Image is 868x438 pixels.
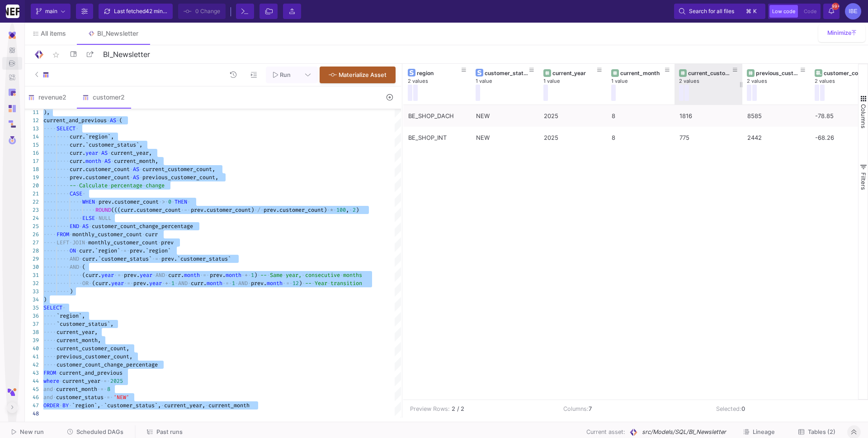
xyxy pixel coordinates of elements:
span: · [111,157,114,165]
span: year, [286,271,302,279]
span: ···· [57,271,70,279]
span: · [165,198,168,206]
span: 100 [336,206,346,214]
span: · [162,279,165,287]
span: · [248,271,251,279]
span: Lineage [753,428,775,435]
span: curr. [70,149,85,157]
img: Navigation icon [9,47,16,54]
div: customer_status [485,70,529,76]
span: · [139,173,142,181]
span: · [327,206,330,214]
img: SQL-Model type child icon [28,94,35,101]
span: ···· [57,165,70,173]
span: -- [70,182,76,189]
mat-expansion-panel-header: Navigation icon [2,28,22,43]
button: Last fetched42 minutes ago [99,4,173,19]
span: LEFT [57,239,69,246]
a: Navigation icon [2,133,22,148]
span: Search for all files [689,5,734,18]
button: IBE [842,3,861,19]
span: WHEN [82,198,95,205]
span: · [142,181,146,190]
span: (curr. [82,271,101,279]
button: SQL-Model type child icon [28,67,60,83]
span: ···· [43,206,57,214]
div: 32 [23,279,39,287]
span: ···· [43,149,57,157]
div: 2025 [544,127,602,148]
span: ⌘ [746,6,751,17]
span: / [257,206,260,214]
div: 23 [23,206,39,214]
span: New run [20,428,44,435]
button: Materialize Asset [320,67,396,83]
span: ···· [57,149,70,157]
span: · [130,173,133,181]
span: AND [156,271,165,279]
span: · [79,222,82,230]
span: ···· [57,247,70,255]
span: ···· [43,141,57,149]
span: · [187,206,190,214]
a: Navigation icon [2,85,22,100]
span: ···· [43,247,57,255]
span: · [79,263,82,271]
div: 1 value [611,78,679,85]
a: Navigation icon [2,71,22,83]
span: · [130,165,133,173]
span: · [267,271,270,279]
span: prev. [210,271,226,279]
span: percentage [111,182,142,189]
span: 99+ [832,3,839,10]
span: ELSE [82,214,95,222]
div: current_month [620,70,665,76]
span: · [85,238,88,247]
div: 14 [23,133,39,141]
span: · [152,271,156,279]
img: Tab icon [88,30,95,38]
div: 21 [23,190,39,198]
span: · [107,116,110,124]
img: Navigation icon [9,136,16,144]
span: curr.`region` [79,247,120,254]
span: · [139,165,142,173]
span: · [89,279,92,287]
div: revenue2 [28,94,71,101]
div: region [417,70,462,76]
img: SQL-Model type child icon [42,71,49,78]
span: AS [133,174,139,181]
span: ···· [43,279,57,287]
div: 1 value [476,78,543,85]
div: 13 [23,124,39,133]
span: · [260,206,264,214]
span: , [346,206,349,214]
span: · [69,238,72,247]
span: customer_count_change_percentage [92,223,193,230]
div: IBE [845,3,861,19]
div: 8585 [747,105,805,127]
div: 19 [23,173,39,181]
span: ···· [43,222,57,230]
div: 20 [23,181,39,190]
span: - [184,206,187,214]
span: ···· [43,230,57,238]
span: + [245,271,248,279]
span: -- [260,271,267,279]
button: Search for all files⌘k [674,4,765,19]
img: Navigation icon [9,105,16,112]
span: ···· [43,255,57,263]
a: Navigation icon [2,43,22,56]
span: END [70,223,79,230]
img: Navigation icon [9,120,16,128]
span: ···· [57,279,70,287]
div: 25 [23,222,39,230]
mat-icon: star_border [51,49,61,60]
div: 30 [23,263,39,271]
span: ···· [43,214,57,222]
button: Code [801,5,819,18]
img: Navigation icon [9,32,16,39]
span: · [302,271,305,279]
span: ···· [43,198,57,206]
